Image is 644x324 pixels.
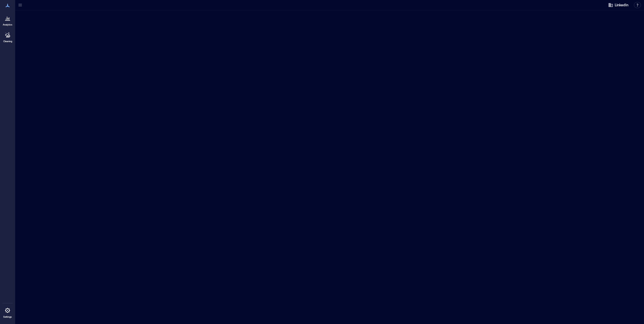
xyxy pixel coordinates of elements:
p: Cleaning [3,40,12,43]
a: Analytics [1,12,14,28]
p: Analytics [3,23,12,26]
a: Cleaning [1,29,14,44]
span: LinkedIn [615,3,628,8]
p: Settings [3,315,12,318]
button: LinkedIn [607,1,630,9]
a: Settings [2,304,14,320]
